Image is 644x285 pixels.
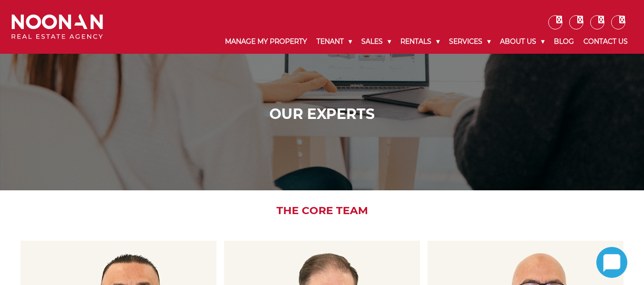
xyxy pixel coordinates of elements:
[11,14,103,39] img: Noonan Real Estate Agency
[495,29,549,54] a: About Us
[444,29,495,54] a: Services
[549,29,579,54] a: Blog
[357,29,396,54] a: Sales
[14,205,630,217] h2: The Core Team
[220,29,312,54] a: Manage My Property
[579,29,633,54] a: Contact Us
[312,29,357,54] a: Tenant
[14,106,630,123] h1: Our Experts
[396,29,444,54] a: Rentals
